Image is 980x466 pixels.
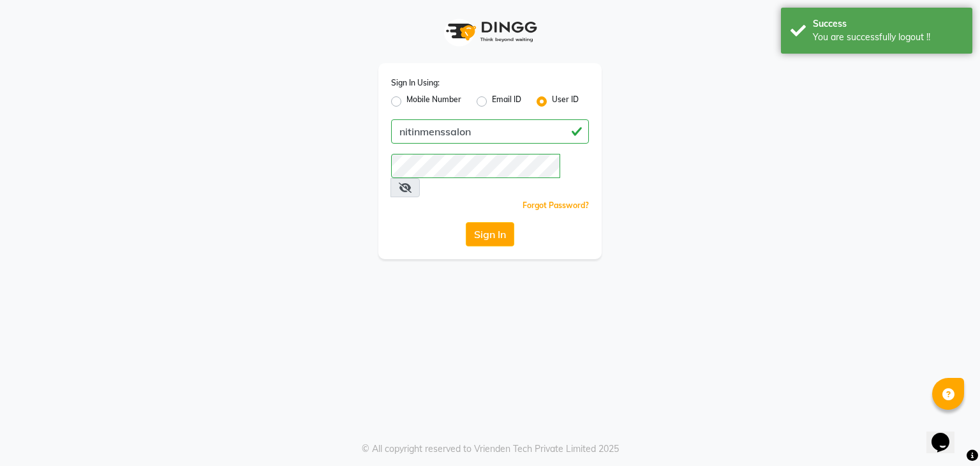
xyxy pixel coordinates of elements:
[492,94,521,109] label: Email ID
[523,200,589,210] a: Forgot Password?
[439,13,541,50] img: logo1.svg
[391,77,440,89] label: Sign In Using:
[926,415,967,453] iframe: chat widget
[391,154,560,178] input: Username
[406,94,461,109] label: Mobile Number
[552,94,579,109] label: User ID
[813,17,963,31] div: Success
[391,119,589,144] input: Username
[813,31,963,44] div: You are successfully logout !!
[466,222,514,246] button: Sign In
